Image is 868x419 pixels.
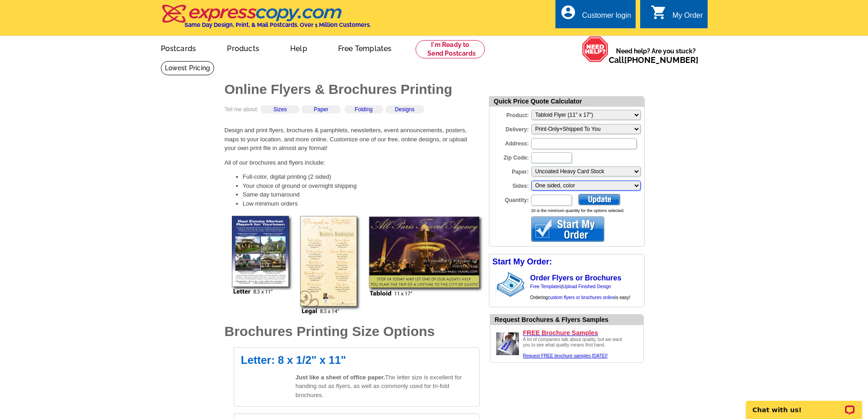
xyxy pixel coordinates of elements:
[243,190,480,199] li: Same day turnaround
[489,97,644,107] div: Quick Price Quote Calculator
[489,180,530,190] label: Sides:
[582,11,631,24] div: Customer login
[225,158,480,167] p: All of our brochures and flyers include:
[563,284,611,289] a: Upload Finished Design
[530,284,631,300] span: | Ordering is easy!
[395,106,414,113] a: Designs
[609,55,699,65] span: Call
[560,10,631,21] a: account_circle Customer login
[243,181,480,191] li: Your choice of ground or overnight shipping
[229,215,484,316] img: full-color flyers and brochures
[212,37,274,58] a: Products
[354,106,372,113] a: Folding
[582,36,609,62] img: help
[225,83,480,96] h1: Online Flyers & Brochures Printing
[497,269,529,300] img: stack of brochures with custom content
[225,325,480,338] h1: Brochures Printing Size Options
[243,172,480,181] li: Full-color, digital printing (2 sided)
[225,105,480,120] div: Tell me about:
[560,4,576,21] i: account_circle
[523,337,628,359] div: A lot of companies talk about quality, but we want you to see what quality means first hand.
[324,37,406,58] a: Free Templates
[651,4,667,21] i: shopping_cart
[314,106,329,113] a: Paper
[243,199,480,208] li: Low minimum orders
[531,208,644,214] div: 20 is the minimum quantity for the options selected.
[146,37,211,58] a: Postcards
[273,106,287,113] a: Sizes
[296,373,473,400] p: The letter size is excellent for handing out as flyers, as well as commonly used for tri-fold bro...
[523,353,608,358] a: Request FREE samples of our flyer & brochure printing.
[548,295,615,300] a: custom flyers or brochures online
[651,10,703,21] a: shopping_cart My Order
[624,55,699,65] a: [PHONE_NUMBER]
[740,390,868,419] iframe: LiveChat chat widget
[161,11,371,28] a: Same Day Design, Print, & Mail Postcards. Over 1 Million Customers.
[185,21,371,28] h4: Same Day Design, Print, & Mail Postcards. Over 1 Million Customers.
[225,126,480,153] p: Design and print flyers, brochures & pamphlets, newsletters, event announcements, posters, maps t...
[495,315,643,325] div: Want to know how your brochure printing will look before you order it? Check our work.
[609,47,703,65] span: Need help? Are you stuck?
[489,166,530,176] label: Paper:
[673,11,703,24] div: My Order
[530,274,621,282] a: Order Flyers or Brochures
[494,330,521,357] img: Request FREE samples of our brochures printing
[489,194,530,204] label: Quantity:
[296,374,385,381] span: Just like a sheet of office paper.
[489,123,530,134] label: Delivery:
[489,137,530,148] label: Address:
[241,355,473,366] h2: Letter: 8 x 1/2" x 11"
[489,254,644,269] div: Start My Order:
[489,269,497,300] img: background image for brochures and flyers arrow
[489,151,530,162] label: Zip Code:
[494,352,521,359] a: Request FREE samples of our brochures printing
[276,37,322,58] a: Help
[530,284,562,289] a: Free Templates
[489,109,530,119] label: Product:
[523,329,640,337] a: FREE Brochure Samples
